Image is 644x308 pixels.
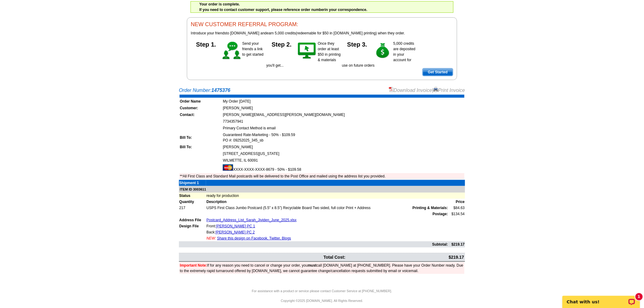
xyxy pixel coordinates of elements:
td: Customer: [180,105,222,111]
td: **All First Class and Standard Mail postcards will be delivered to the Post Office and mailed usi... [180,173,464,179]
td: ready for production [206,193,465,199]
td: Contact: [180,112,222,118]
td: USPS First Class Jumbo Postcard (5.5" x 8.5") Recyclable Board Two sided, full color Print + Address [206,205,448,211]
img: small-print-icon.gif [433,87,438,92]
td: My Order [DATE] [222,98,464,104]
td: XXXX-XXXX-XXXX-8679 - 50% - $109.58 [222,164,464,173]
h5: Step 3. [342,41,373,47]
td: $84.63 [448,205,465,211]
td: $219.17 [346,254,464,261]
a: [PERSON_NAME] PC 2 [216,230,255,234]
strong: Your order is complete. [199,2,240,6]
td: 7734357941 [222,118,464,124]
td: Address File [179,217,206,223]
td: Total Cost: [180,254,346,261]
span: earn 5,000 credits [267,31,296,35]
td: Guaranteed Rate-Marketing - 50% - $109.59 PO #: 09252025_345_sb [222,132,464,143]
span: NEW: [206,236,216,240]
img: small-pdf-icon.gif [389,87,394,92]
span: Get Started [423,68,453,76]
span: 5,000 credits are deposited in your account for use on future orders [342,41,416,68]
img: step-2.gif [297,41,318,61]
td: Subtotal: [179,241,448,247]
td: [PERSON_NAME][EMAIL_ADDRESS][PERSON_NAME][DOMAIN_NAME] [222,112,464,118]
iframe: LiveChat chat widget [558,289,644,308]
a: Print Invoice [433,88,465,93]
td: [PERSON_NAME] [222,144,464,150]
td: Shipment 1 [179,180,206,186]
strong: 1475376 [212,88,230,93]
td: [PERSON_NAME] [222,105,464,111]
img: step-3.gif [373,41,394,61]
strong: Postage: [432,212,448,216]
p: to [DOMAIN_NAME] and (redeemable for $50 in [DOMAIN_NAME] printing) when they order. [191,30,453,36]
td: Design File [179,223,206,229]
img: mast.gif [223,164,233,171]
td: Bill To: [180,144,222,150]
td: Description [206,199,448,205]
td: Primary Contact Method is email [222,125,464,131]
div: | [389,87,465,94]
td: Front: [206,223,448,229]
td: $219.17 [448,241,465,247]
td: Bill To: [180,132,222,143]
td: WILMETTE, IL 60091 [222,157,464,163]
span: Introduce your friends [191,31,226,35]
td: If for any reason you need to cancel or change your order, you call [DOMAIN_NAME] at [PHONE_NUMBE... [180,262,464,274]
span: Printing & Materials: [412,205,448,211]
td: 217 [179,205,206,211]
td: Order Name [180,98,222,104]
td: Status [179,193,206,199]
td: Price [448,199,465,205]
span: Once they order at least $50 in printing & materials you'll get... [266,41,341,68]
img: step-1.gif [221,41,242,61]
td: $134.54 [448,211,465,217]
span: Send your friends a link to get started [242,41,264,57]
a: Get Started [422,68,453,76]
div: Order Number: [179,87,465,94]
font: Important Note: [180,263,207,268]
td: Quantity [179,199,206,205]
a: Download Invoice [389,88,432,93]
b: must [308,263,317,268]
a: [PERSON_NAME] PC 1 [216,224,255,228]
h3: NEW CUSTOMER REFERRAL PROGRAM: [191,21,453,28]
td: ITEM ID 3003611 [179,186,465,193]
td: Back: [206,229,448,235]
td: [STREET_ADDRESS][US_STATE] [222,151,464,157]
span: If you need to contact customer support, please reference order number in your correspondence. [199,2,367,12]
h5: Step 1. [191,41,221,47]
a: Share this design on Facebook, Twitter, Blogs [217,236,291,240]
a: Postcard_Address_List_Sarah_Jividen_June_2025.xlsx [206,218,296,222]
h5: Step 2. [266,41,297,47]
img: u [176,13,182,14]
